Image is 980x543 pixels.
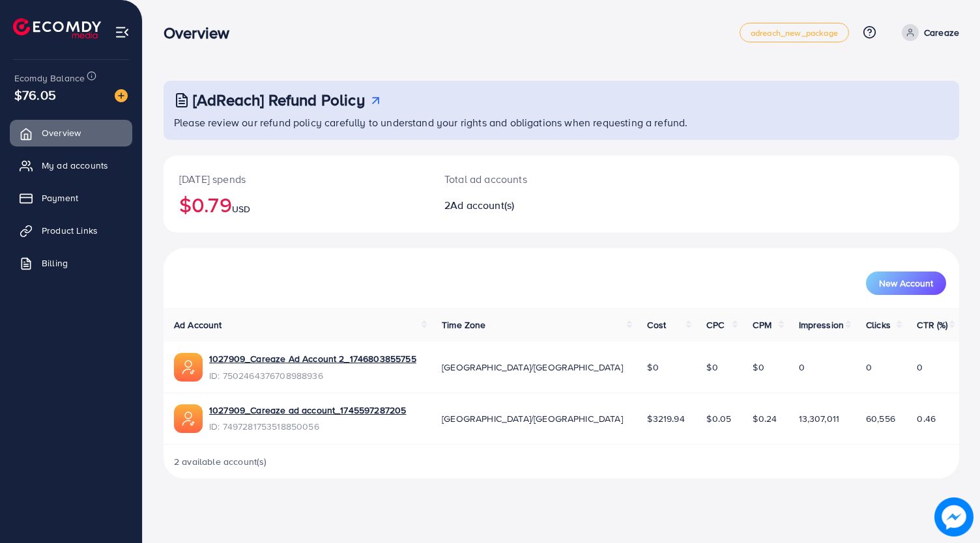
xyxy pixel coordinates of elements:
[193,90,365,109] h3: [AdReach] Refund Policy
[866,318,891,331] span: Clicks
[209,352,416,365] a: 1027909_Careaze Ad Account 2_1746803855755
[866,271,946,295] button: New Account
[753,318,771,331] span: CPM
[14,72,85,85] span: Ecomdy Balance
[14,85,56,104] span: $76.05
[799,361,805,374] span: 0
[209,420,406,433] span: ID: 7497281753518850056
[917,412,936,425] span: 0.46
[42,126,81,139] span: Overview
[10,120,132,146] a: Overview
[209,404,406,417] a: 1027909_Careaze ad account_1745597287205
[442,318,485,331] span: Time Zone
[917,361,923,374] span: 0
[751,29,838,37] span: adreach_new_package
[706,412,731,425] span: $0.05
[647,412,684,425] span: $3219.94
[706,318,723,331] span: CPC
[879,279,933,288] span: New Account
[647,318,666,331] span: Cost
[799,318,844,331] span: Impression
[10,185,132,211] a: Payment
[42,257,68,270] span: Billing
[174,318,222,331] span: Ad Account
[917,318,947,331] span: CTR (%)
[209,369,416,382] span: ID: 7502464376708988936
[10,250,132,276] a: Billing
[444,199,612,212] h2: 2
[740,23,849,42] a: adreach_new_package
[115,89,128,102] img: image
[753,361,764,374] span: $0
[10,152,132,178] a: My ad accounts
[42,159,108,172] span: My ad accounts
[866,412,895,425] span: 60,556
[897,24,959,41] a: Careaze
[164,23,240,42] h3: Overview
[924,25,959,40] p: Careaze
[799,412,840,425] span: 13,307,011
[179,171,413,187] p: [DATE] spends
[934,497,973,536] img: image
[10,217,132,244] a: Product Links
[442,361,623,374] span: [GEOGRAPHIC_DATA]/[GEOGRAPHIC_DATA]
[450,198,514,212] span: Ad account(s)
[42,191,78,204] span: Payment
[232,202,250,216] span: USD
[174,404,203,433] img: ic-ads-acc.e4c84228.svg
[444,171,612,187] p: Total ad accounts
[179,192,413,217] h2: $0.79
[442,412,623,425] span: [GEOGRAPHIC_DATA]/[GEOGRAPHIC_DATA]
[42,224,98,237] span: Product Links
[706,361,717,374] span: $0
[13,18,101,38] img: logo
[174,455,267,468] span: 2 available account(s)
[174,115,951,130] p: Please review our refund policy carefully to understand your rights and obligations when requesti...
[115,25,130,40] img: menu
[647,361,658,374] span: $0
[174,353,203,382] img: ic-ads-acc.e4c84228.svg
[866,361,872,374] span: 0
[753,412,777,425] span: $0.24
